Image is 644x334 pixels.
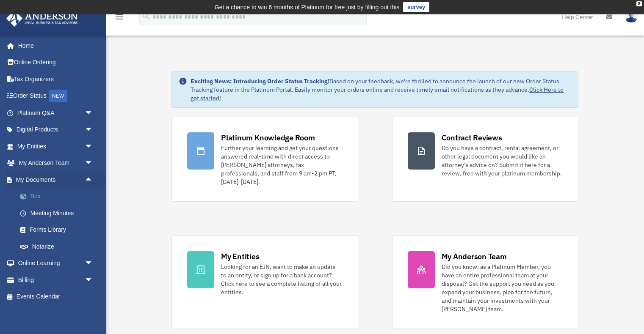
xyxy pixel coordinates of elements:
div: Do you have a contract, rental agreement, or other legal document you would like an attorney's ad... [442,144,563,178]
a: My Documentsarrow_drop_up [6,171,106,188]
span: arrow_drop_down [85,121,102,139]
div: Further your learning and get your questions answered real-time with direct access to [PERSON_NAM... [221,144,342,186]
img: Anderson Advisors Platinum Portal [4,10,80,27]
a: menu [114,15,124,22]
a: Box [12,188,106,205]
span: arrow_drop_down [85,138,102,155]
div: NEW [49,90,67,102]
a: Platinum Q&Aarrow_drop_down [6,104,106,121]
a: Forms Library [12,222,106,238]
a: My Entitiesarrow_drop_down [6,138,106,155]
a: Home [6,37,102,54]
a: My Entities Looking for an EIN, want to make an update to an entity, or sign up for a bank accoun... [171,235,358,329]
div: close [636,1,642,6]
a: Billingarrow_drop_down [6,271,106,288]
div: My Anderson Team [442,251,507,262]
strong: Exciting News: Introducing Order Status Tracking! [191,77,329,85]
span: arrow_drop_down [85,271,102,289]
span: arrow_drop_up [85,171,102,189]
span: arrow_drop_down [85,155,102,172]
a: My Anderson Team Did you know, as a Platinum Member, you have an entire professional team at your... [392,235,578,329]
a: Platinum Knowledge Room Further your learning and get your questions answered real-time with dire... [171,117,358,202]
a: Contract Reviews Do you have a contract, rental agreement, or other legal document you would like... [392,117,578,202]
div: My Entities [221,251,259,262]
i: menu [114,12,124,22]
span: arrow_drop_down [85,255,102,272]
a: Tax Organizers [6,71,106,88]
div: Looking for an EIN, want to make an update to an entity, or sign up for a bank account? Click her... [221,263,342,296]
a: Online Learningarrow_drop_down [6,255,106,272]
a: survey [403,2,429,12]
div: Platinum Knowledge Room [221,132,315,143]
a: Meeting Minutes [12,205,106,222]
a: Notarize [12,238,106,255]
img: User Pic [625,11,638,23]
a: Events Calendar [6,288,106,305]
a: Order StatusNEW [6,88,106,105]
i: search [141,11,151,21]
a: Click Here to get started! [191,86,564,102]
a: Online Ordering [6,54,106,71]
span: arrow_drop_down [85,104,102,122]
div: Contract Reviews [442,132,502,143]
div: Did you know, as a Platinum Member, you have an entire professional team at your disposal? Get th... [442,263,563,313]
a: My Anderson Teamarrow_drop_down [6,155,106,172]
div: Based on your feedback, we're thrilled to announce the launch of our new Order Status Tracking fe... [191,77,571,102]
div: Get a chance to win 6 months of Platinum for free just by filling out this [215,2,400,12]
a: Digital Productsarrow_drop_down [6,121,106,138]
